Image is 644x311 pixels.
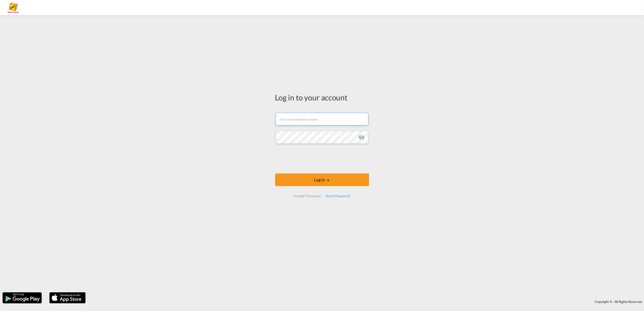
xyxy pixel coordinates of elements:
div: Forgot Password? [292,191,324,201]
iframe: reCAPTCHA [284,149,361,168]
img: google.png [2,292,42,304]
img: a2a4a140666c11eeab5485e577415959.png [8,2,19,13]
button: LOGIN [275,173,369,186]
div: Log in to your account [275,92,369,103]
img: apple.png [49,292,86,304]
div: Reset Password [324,191,352,201]
md-icon: icon-eye-off [359,134,365,140]
input: Enter email/phone number [276,113,368,125]
div: Copyright © . All Rights Reserved [88,297,644,306]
